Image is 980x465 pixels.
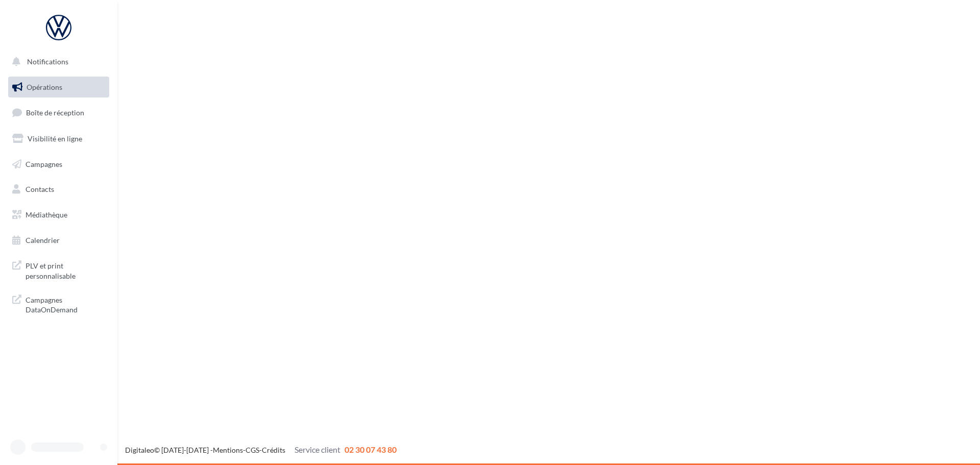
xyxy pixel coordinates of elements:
a: Mentions [213,446,243,454]
span: Boîte de réception [26,108,84,117]
a: Boîte de réception [6,102,111,124]
a: Visibilité en ligne [6,128,111,150]
a: Crédits [262,446,285,454]
span: Service client [295,445,340,454]
span: Notifications [27,57,68,66]
a: Opérations [6,77,111,98]
span: Campagnes DataOnDemand [26,293,105,315]
span: 02 30 07 43 80 [345,445,397,454]
a: Digitaleo [125,446,154,454]
button: Notifications [6,51,107,72]
span: Calendrier [26,236,60,244]
a: Campagnes DataOnDemand [6,289,111,319]
span: Visibilité en ligne [28,134,82,143]
a: Campagnes [6,154,111,175]
span: © [DATE]-[DATE] - - - [125,446,397,454]
a: Calendrier [6,230,111,251]
a: Médiathèque [6,204,111,226]
a: PLV et print personnalisable [6,255,111,285]
span: Opérations [27,83,62,91]
span: Campagnes [26,159,62,168]
span: Contacts [26,185,54,193]
span: PLV et print personnalisable [26,259,105,281]
a: Contacts [6,179,111,200]
span: Médiathèque [26,210,67,219]
a: CGS [246,446,259,454]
